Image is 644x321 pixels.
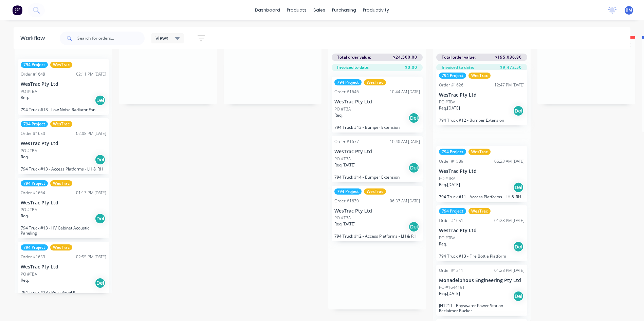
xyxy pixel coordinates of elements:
span: To be invoiced: [442,75,470,81]
span: BM [626,7,632,13]
span: $185,564.30 [495,75,522,81]
span: Total order value: [337,54,371,60]
div: productivity [360,5,392,15]
span: $9,472.50 [500,64,522,71]
div: Workflow [20,34,48,42]
span: $0.00 [405,64,417,71]
span: Invoiced to date: [442,64,474,71]
input: Search for orders... [77,32,145,45]
a: dashboard [252,5,283,15]
span: Views [155,35,168,42]
span: $24,500.00 [393,54,417,60]
div: purchasing [329,5,360,15]
div: sales [310,5,329,15]
span: Invoiced to date: [337,64,369,71]
div: products [283,5,310,15]
img: Factory [12,5,22,15]
span: Total order value: [442,54,476,60]
span: $195,036.80 [495,54,522,60]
